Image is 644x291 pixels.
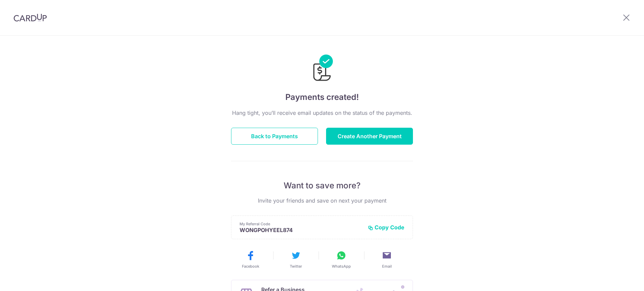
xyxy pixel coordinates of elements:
button: WhatsApp [321,250,361,269]
button: Back to Payments [231,128,318,145]
p: Want to save more? [231,180,413,191]
span: WhatsApp [332,264,351,269]
button: Twitter [276,250,316,269]
button: Create Another Payment [326,128,413,145]
p: Invite your friends and save on next your payment [231,196,413,205]
h4: Payments created! [231,91,413,103]
span: Twitter [290,264,302,269]
button: Copy Code [368,224,404,231]
span: Facebook [242,264,259,269]
img: Payments [311,55,333,83]
img: CardUp [14,14,47,22]
button: Facebook [230,250,270,269]
p: My Referral Code [240,221,362,227]
span: Email [382,264,392,269]
p: Hang tight, you’ll receive email updates on the status of the payments. [231,109,413,117]
p: WONGPOHYEEL874 [240,227,362,233]
button: Email [367,250,407,269]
